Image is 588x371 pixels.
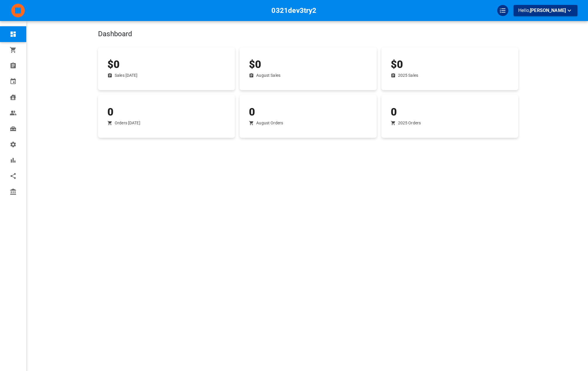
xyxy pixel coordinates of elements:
p: Hello, [518,7,573,14]
img: company-logo [11,3,26,18]
span: [PERSON_NAME] [530,8,566,13]
div: QuickStart Guide [497,5,508,16]
p: Sales Today [115,72,138,79]
span: 0 [107,106,114,118]
h4: Dashboard [98,30,444,39]
span: $0 [107,58,120,71]
p: Orders Today [115,120,140,126]
p: 2025 Sales [398,72,418,79]
span: $0 [391,58,403,71]
p: August Orders [256,120,283,126]
h6: 0321dev3try2 [271,5,316,16]
p: August Sales [256,72,280,79]
span: $0 [249,58,261,71]
span: 0 [249,106,255,118]
p: 2025 Orders [398,120,421,126]
button: Hello,[PERSON_NAME] [514,5,577,16]
span: 0 [391,106,397,118]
